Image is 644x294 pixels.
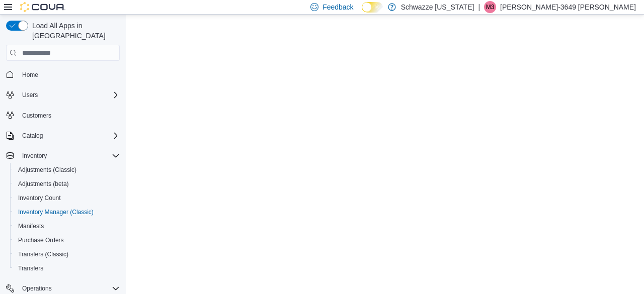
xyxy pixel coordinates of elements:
p: [PERSON_NAME]-3649 [PERSON_NAME] [500,1,636,13]
button: Inventory Manager (Classic) [10,205,124,219]
span: Transfers (Classic) [18,250,68,258]
span: Inventory Count [14,192,120,204]
span: Purchase Orders [18,236,64,244]
button: Home [2,67,124,81]
span: Inventory Manager (Classic) [18,208,94,216]
button: Inventory [18,150,51,162]
button: Catalog [18,130,47,142]
span: Dark Mode [362,13,362,13]
span: Operations [22,284,52,292]
span: M3 [486,1,495,13]
span: Users [22,91,38,99]
a: Manifests [14,220,48,232]
span: Adjustments (Classic) [14,164,120,176]
span: Catalog [22,132,43,140]
button: Users [18,89,42,101]
span: Adjustments (beta) [14,178,120,190]
span: Inventory Manager (Classic) [14,206,120,218]
span: Home [22,71,38,79]
img: Cova [20,2,65,12]
span: Adjustments (beta) [18,180,69,188]
a: Home [18,69,42,81]
a: Customers [18,110,55,122]
button: Catalog [2,129,124,143]
a: Inventory Count [14,192,65,204]
a: Inventory Manager (Classic) [14,206,98,218]
a: Transfers [14,262,47,274]
p: Schwazze [US_STATE] [401,1,474,13]
span: Transfers (Classic) [14,248,120,260]
button: Users [2,88,124,102]
span: Purchase Orders [14,234,120,246]
span: Adjustments (Classic) [18,166,76,174]
span: Customers [22,112,51,120]
span: Customers [18,109,120,122]
a: Purchase Orders [14,234,68,246]
a: Adjustments (beta) [14,178,73,190]
span: Catalog [18,130,120,142]
span: Manifests [14,220,120,232]
span: Home [18,68,120,80]
div: Michael-3649 Morefield [484,1,496,13]
button: Inventory [2,149,124,163]
input: Dark Mode [362,2,383,13]
button: Transfers (Classic) [10,247,124,261]
button: Adjustments (Classic) [10,163,124,177]
a: Transfers (Classic) [14,248,72,260]
button: Adjustments (beta) [10,177,124,191]
button: Inventory Count [10,191,124,205]
button: Customers [2,108,124,123]
span: Manifests [18,222,44,230]
button: Transfers [10,261,124,275]
button: Purchase Orders [10,233,124,247]
span: Inventory [22,152,47,160]
span: Inventory Count [18,194,61,202]
span: Transfers [18,264,43,272]
span: Transfers [14,262,120,274]
button: Manifests [10,219,124,233]
span: Users [18,89,120,101]
a: Adjustments (Classic) [14,164,80,176]
p: | [478,1,480,13]
span: Load All Apps in [GEOGRAPHIC_DATA] [28,21,120,41]
span: Feedback [323,2,353,12]
span: Inventory [18,150,120,162]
